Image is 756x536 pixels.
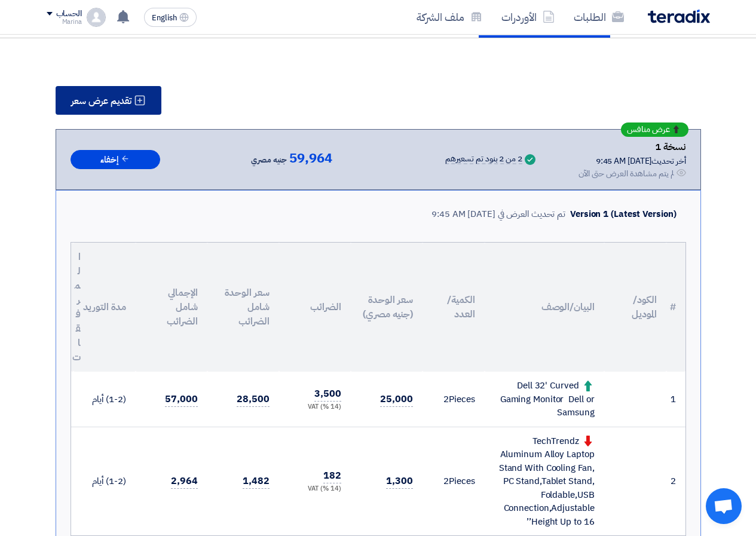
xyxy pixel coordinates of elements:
[443,393,449,406] span: 2
[485,243,604,372] th: البيان/الوصف
[494,379,595,419] div: Dell 32' Curved Gaming Monitor Dell or Samsung
[144,8,197,27] button: English
[564,3,633,31] a: الطلبات
[666,427,685,535] td: 2
[74,427,136,535] td: (1-2) أيام
[706,488,742,524] div: Open chat
[136,243,207,372] th: الإجمالي شامل الضرائب
[579,155,686,167] div: أخر تحديث [DATE] 9:45 AM
[47,19,82,25] div: Marina
[666,372,685,427] td: 1
[386,474,413,489] span: 1,300
[279,243,351,372] th: الضرائب
[71,243,74,372] th: المرفقات
[237,392,269,407] span: 28,500
[251,153,287,167] span: جنيه مصري
[627,125,670,134] span: عرض منافس
[152,14,177,22] span: English
[71,96,131,106] span: تقديم عرض سعر
[445,155,522,164] div: 2 من 2 بنود تم تسعيرهم
[165,392,197,407] span: 57,000
[351,243,423,372] th: سعر الوحدة (جنيه مصري)
[443,474,449,488] span: 2
[289,402,341,412] div: (14 %) VAT
[323,468,341,483] span: 182
[407,3,492,31] a: ملف الشركة
[423,243,485,372] th: الكمية/العدد
[579,139,686,155] div: نسخة 1
[87,8,106,27] img: profile_test.png
[56,86,161,115] button: تقديم عرض سعر
[74,243,136,372] th: مدة التوريد
[289,484,341,494] div: (14 %) VAT
[74,372,136,427] td: (1-2) أيام
[171,474,198,489] span: 2,964
[243,474,270,489] span: 1,482
[648,10,710,23] img: Teradix logo
[56,9,82,19] div: الحساب
[289,151,332,166] span: 59,964
[380,392,412,407] span: 25,000
[423,372,485,427] td: Pieces
[666,243,685,372] th: #
[570,207,676,221] div: Version 1 (Latest Version)
[492,3,564,31] a: الأوردرات
[494,434,595,529] div: TechTrendz Aluminum Alloy Laptop Stand With Cooling Fan, PC Stand,Tablet Stand, Foldable,USB Conn...
[579,167,674,180] div: لم يتم مشاهدة العرض حتى الآن
[431,207,565,221] div: تم تحديث العرض في [DATE] 9:45 AM
[314,387,341,402] span: 3,500
[604,243,666,372] th: الكود/الموديل
[71,150,160,170] button: إخفاء
[423,427,485,535] td: Pieces
[207,243,279,372] th: سعر الوحدة شامل الضرائب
